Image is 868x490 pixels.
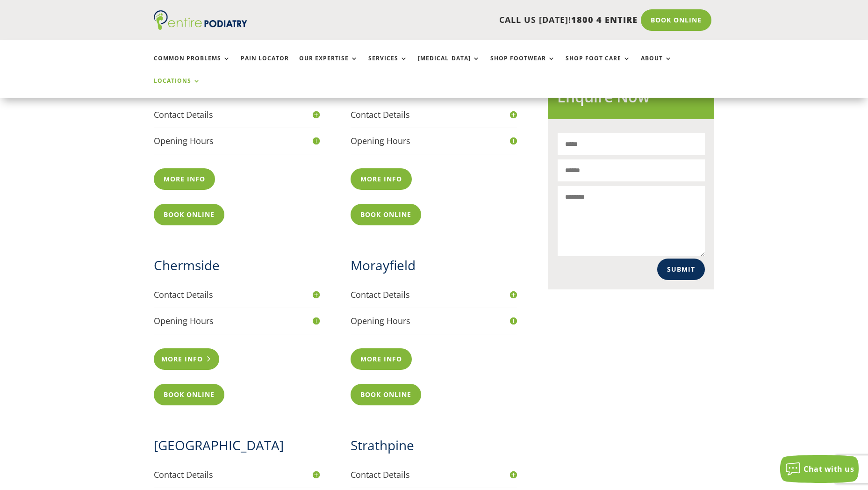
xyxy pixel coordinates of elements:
h2: Strathpine [351,436,517,459]
a: About [641,55,672,75]
h4: Opening Hours [154,135,320,147]
h2: Enquire Now [557,86,705,112]
h4: Opening Hours [351,135,517,147]
a: More info [154,168,215,190]
h4: Contact Details [154,289,320,301]
a: Shop Footwear [490,55,555,75]
a: Entire Podiatry [154,22,247,32]
h4: Contact Details [351,289,517,301]
h2: Morayfield [351,256,517,279]
button: Chat with us [780,455,859,483]
img: logo (1) [154,10,247,30]
a: More info [351,168,412,190]
a: Locations [154,78,201,98]
h2: [GEOGRAPHIC_DATA] [154,436,320,459]
h4: Contact Details [154,109,320,121]
a: More info [351,348,412,370]
a: Book Online [351,204,421,225]
p: CALL US [DATE]! [283,14,638,26]
a: Pain Locator [241,55,289,75]
h2: Chermside [154,256,320,279]
a: Book Online [154,204,224,225]
button: Submit [657,259,705,280]
h4: Contact Details [351,109,517,121]
a: More info [154,348,220,370]
a: Our Expertise [299,55,358,75]
a: Common Problems [154,55,230,75]
a: Book Online [641,9,711,31]
span: Chat with us [803,464,854,474]
h4: Opening Hours [351,315,517,327]
h4: Contact Details [351,469,517,481]
h4: Contact Details [154,469,320,481]
a: Shop Foot Care [566,55,631,75]
span: 1800 4 ENTIRE [571,14,638,25]
a: Services [368,55,408,75]
a: Book Online [351,384,421,405]
a: Book Online [154,384,224,405]
a: [MEDICAL_DATA] [418,55,480,75]
h4: Opening Hours [154,315,320,327]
